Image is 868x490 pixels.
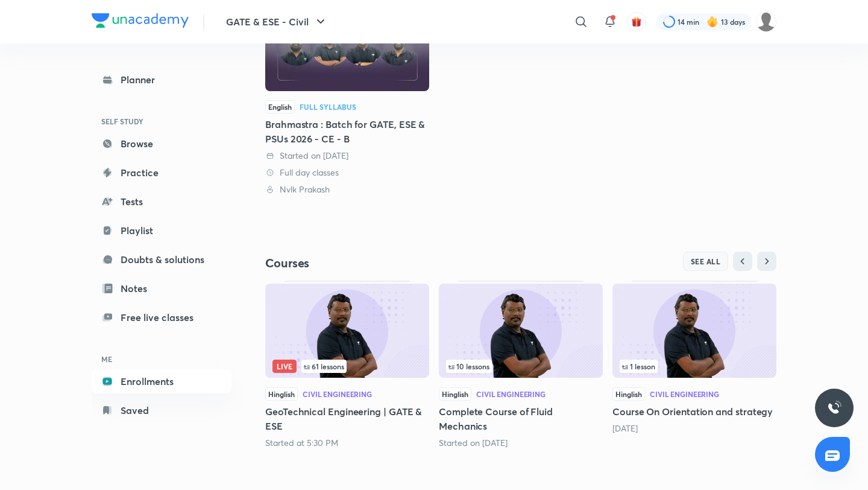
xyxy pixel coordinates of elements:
[265,437,429,449] div: Started at 5:30 PM
[620,360,769,373] div: infosection
[92,189,231,214] a: Tests
[265,167,429,179] div: Full day classes
[612,284,776,378] img: Thumbnail
[304,363,344,370] span: 61 lessons
[265,183,429,196] div: Nvlk Prakash
[300,103,356,110] div: Full Syllabus
[265,284,429,378] img: Thumbnail
[612,422,776,434] div: 1 month ago
[92,247,231,272] a: Doubts & solutions
[272,360,422,373] div: infocontainer
[622,363,655,370] span: 1 lesson
[612,387,645,401] span: Hinglish
[265,100,295,113] span: English
[303,390,372,398] div: Civil Engineering
[92,369,231,393] a: Enrollments
[92,305,231,329] a: Free live classes
[265,255,521,271] h4: Courses
[439,404,603,433] h5: Complete Course of Fluid Mechanics
[620,360,769,373] div: left
[265,387,298,401] span: Hinglish
[650,390,719,398] div: Civil Engineering
[612,404,776,419] h5: Course On Orientation and strategy
[691,257,721,266] span: SEE ALL
[92,349,231,369] h6: ME
[756,11,776,32] img: Rahul KD
[272,360,422,373] div: infosection
[92,68,231,92] a: Planner
[439,437,603,449] div: Started on Sept 30
[265,404,429,433] h5: GeoTechnical Engineering | GATE & ESE
[92,111,231,132] h6: SELF STUDY
[827,401,841,415] img: ttu
[620,360,769,373] div: infocontainer
[92,218,231,243] a: Playlist
[439,281,603,448] div: Complete Course of Fluid Mechanics
[706,16,719,28] img: streak
[92,398,231,422] a: Saved
[446,360,596,373] div: infosection
[265,281,429,448] div: GeoTechnical Engineering | GATE & ESE
[612,281,776,434] div: Course On Orientation and strategy
[683,252,729,271] button: SEE ALL
[476,390,546,398] div: Civil Engineering
[92,161,231,185] a: Practice
[446,360,596,373] div: left
[448,363,489,370] span: 10 lessons
[439,387,471,401] span: Hinglish
[92,276,231,301] a: Notes
[272,360,422,373] div: left
[631,16,642,27] img: avatar
[92,132,231,156] a: Browse
[446,360,596,373] div: infocontainer
[219,10,335,34] button: GATE & ESE - Civil
[92,13,189,31] a: Company Logo
[627,12,646,31] button: avatar
[272,360,297,373] span: Live
[439,284,603,378] img: Thumbnail
[92,13,189,28] img: Company Logo
[265,150,429,162] div: Started on 20 Aug 2025
[265,117,429,146] div: Brahmastra : Batch for GATE, ESE & PSUs 2026 - CE - B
